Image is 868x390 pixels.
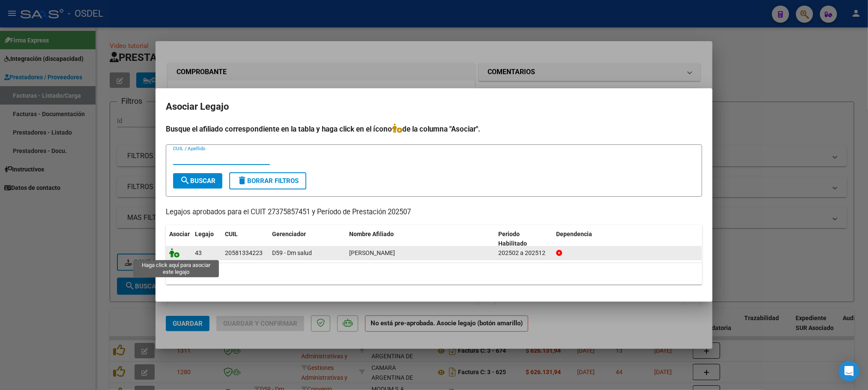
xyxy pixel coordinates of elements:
[272,231,306,237] span: Gerenciador
[166,263,702,285] div: 1 registros
[180,177,216,185] span: Buscar
[195,231,214,237] span: Legajo
[237,177,299,185] span: Borrar Filtros
[192,225,221,253] datatable-header-cell: Legajo
[498,248,549,258] div: 202502 a 202512
[553,225,702,253] datatable-header-cell: Dependencia
[166,99,702,115] h2: Asociar Legajo
[498,231,527,247] span: Periodo Habilitado
[166,207,702,218] p: Legajos aprobados para el CUIT 27375857451 y Período de Prestación 202507
[349,249,395,256] span: LEDESMA BAUTISTA NICOLAS
[229,172,306,189] button: Borrar Filtros
[556,231,592,237] span: Dependencia
[173,173,222,189] button: Buscar
[839,361,859,381] div: Open Intercom Messenger
[166,123,702,135] h4: Busque el afiliado correspondiente en la tabla y haga click en el ícono de la columna "Asociar".
[495,225,553,253] datatable-header-cell: Periodo Habilitado
[237,175,247,186] mat-icon: delete
[349,231,394,237] span: Nombre Afiliado
[169,231,190,237] span: Asociar
[272,249,312,256] span: D59 - Dm salud
[180,175,190,186] mat-icon: search
[195,249,202,256] span: 43
[225,231,238,237] span: CUIL
[221,225,269,253] datatable-header-cell: CUIL
[225,248,263,258] div: 20581334223
[166,225,192,253] datatable-header-cell: Asociar
[346,225,495,253] datatable-header-cell: Nombre Afiliado
[269,225,346,253] datatable-header-cell: Gerenciador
